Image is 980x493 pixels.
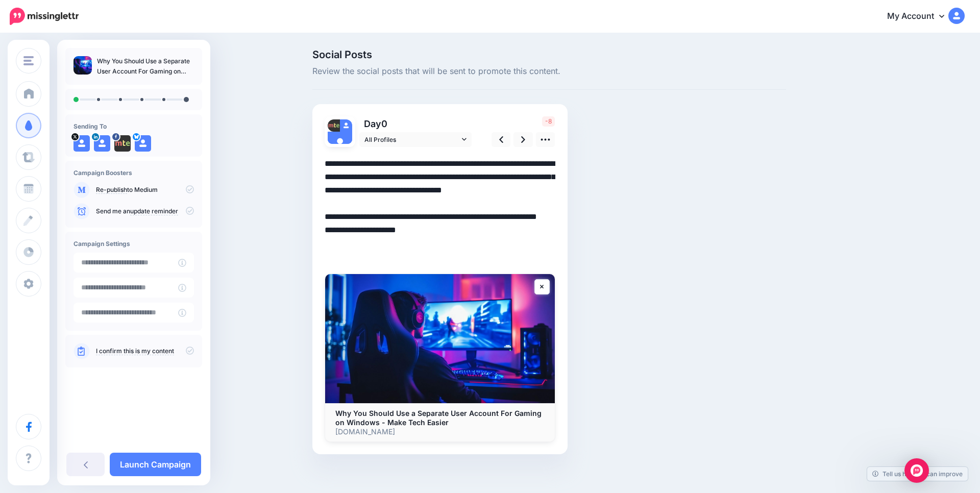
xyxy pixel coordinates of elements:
b: Why You Should Use a Separate User Account For Gaming on Windows - Make Tech Easier [335,409,542,427]
p: Why You Should Use a Separate User Account For Gaming on Windows [97,56,194,77]
a: I confirm this is my content [96,347,174,355]
img: user_default_image.png [94,135,110,152]
a: All Profiles [359,132,472,147]
a: Re-publish [96,186,127,194]
a: Tell us how we can improve [867,467,968,481]
p: [DOMAIN_NAME] [335,427,545,436]
a: My Account [877,4,965,29]
h4: Campaign Settings [73,240,194,248]
img: user_default_image.png [328,132,352,156]
p: Day [359,116,473,131]
span: -8 [542,116,555,127]
span: Review the social posts that will be sent to promote this content. [312,65,786,78]
img: user_default_image.png [73,135,90,152]
img: menu.png [23,56,34,65]
p: to Medium [96,185,194,194]
img: 8261d2f91569af7f24c7ce4ba73fa955_thumb.jpg [73,56,92,75]
a: update reminder [130,207,178,215]
span: 0 [381,118,387,129]
img: Missinglettr [10,8,79,25]
img: 310393109_477915214381636_3883985114093244655_n-bsa153274.png [114,135,131,152]
h4: Campaign Boosters [73,169,194,177]
h4: Sending To [73,122,194,130]
img: 310393109_477915214381636_3883985114093244655_n-bsa153274.png [328,119,340,132]
span: All Profiles [364,134,459,145]
img: user_default_image.png [135,135,151,152]
div: Open Intercom Messenger [904,458,929,483]
img: user_default_image.png [340,119,352,132]
span: Social Posts [312,50,786,60]
img: Why You Should Use a Separate User Account For Gaming on Windows - Make Tech Easier [325,274,555,403]
p: Send me an [96,207,194,216]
